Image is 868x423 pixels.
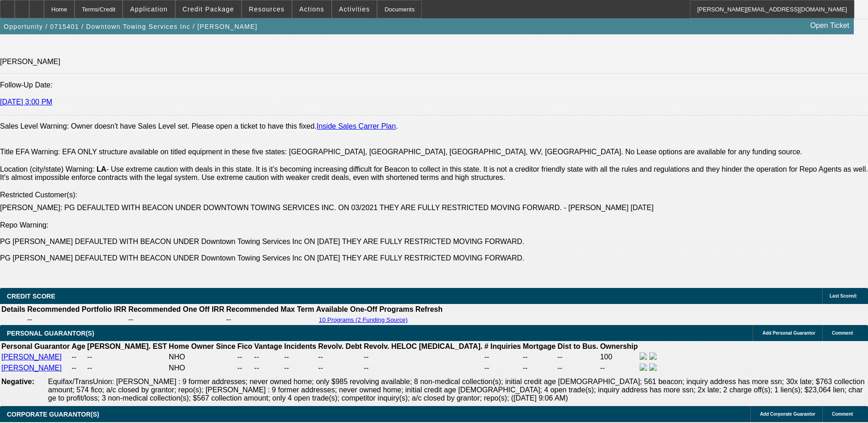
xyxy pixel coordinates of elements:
[830,293,857,298] span: Last Scored:
[832,331,853,336] span: Comment
[1,342,70,350] b: Personal Guarantor
[27,315,127,324] td: --
[183,5,234,13] span: Credit Package
[832,412,853,417] span: Comment
[226,305,315,314] th: Recommended Max Term
[71,122,398,130] label: Owner doesn't have Sales Level set. Please open a ticket to have this fixed. .
[123,0,174,18] button: Application
[807,18,853,33] a: Open Ticket
[364,342,483,350] b: Revolv. HELOC [MEDICAL_DATA].
[87,352,167,362] td: --
[71,342,85,350] b: Age
[71,363,86,373] td: --
[97,165,106,173] b: LA
[176,0,241,18] button: Credit Package
[87,363,167,373] td: --
[599,352,638,362] td: 100
[317,122,396,130] a: Inside Sales Carrer Plan
[599,363,638,373] td: --
[237,363,253,373] td: --
[649,363,657,371] img: linkedin-icon.png
[169,342,236,350] b: Home Owner Since
[557,363,599,373] td: --
[254,342,282,350] b: Vantage
[484,342,521,350] b: # Inquiries
[292,0,331,18] button: Actions
[557,352,599,362] td: --
[415,305,443,314] th: Refresh
[62,148,803,156] label: EFA ONLY structure available on titled equipment in these five states: [GEOGRAPHIC_DATA], [GEOGRA...
[523,352,556,362] td: --
[128,305,225,314] th: Recommended One Off IRR
[363,352,483,362] td: --
[523,342,556,350] b: Mortgage
[318,363,362,373] td: --
[7,293,55,300] span: CREDIT SCORE
[48,378,865,402] span: Equifax/TransUnion: [PERSON_NAME] : 9 former addresses; never owned home; only $985 revolving ava...
[237,342,253,350] b: Fico
[249,5,285,13] span: Resources
[71,352,86,362] td: --
[640,352,647,360] img: facebook-icon.png
[1,378,34,385] b: Negative:
[640,363,647,371] img: facebook-icon.png
[284,352,317,362] td: --
[1,364,62,372] a: [PERSON_NAME]
[558,342,598,350] b: Dist to Bus.
[762,331,815,336] span: Add Personal Guarantor
[130,5,167,13] span: Application
[226,315,315,324] td: --
[318,342,362,350] b: Revolv. Debt
[242,0,291,18] button: Resources
[318,352,362,362] td: --
[316,305,414,314] th: Available One-Off Programs
[168,363,236,373] td: NHO
[284,363,317,373] td: --
[7,411,99,418] span: CORPORATE GUARANTOR(S)
[4,23,258,30] span: Opportunity / 0715401 / Downtown Towing Services Inc / [PERSON_NAME]
[128,315,225,324] td: --
[1,353,62,361] a: [PERSON_NAME]
[237,352,253,362] td: --
[363,363,483,373] td: --
[760,412,815,417] span: Add Corporate Guarantor
[339,5,370,13] span: Activities
[484,352,521,362] td: --
[484,363,521,373] td: --
[332,0,377,18] button: Activities
[168,352,236,362] td: NHO
[523,363,556,373] td: --
[284,342,316,350] b: Incidents
[7,330,94,337] span: PERSONAL GUARANTOR(S)
[254,352,283,362] td: --
[254,363,283,373] td: --
[87,342,167,350] b: [PERSON_NAME]. EST
[27,305,127,314] th: Recommended Portfolio IRR
[600,342,638,350] b: Ownership
[316,316,410,324] button: 10 Programs (2 Funding Source)
[1,305,26,314] th: Details
[299,5,324,13] span: Actions
[649,352,657,360] img: linkedin-icon.png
